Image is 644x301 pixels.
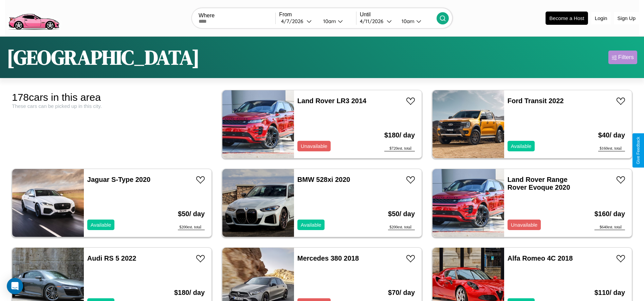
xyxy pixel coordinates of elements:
[594,225,625,230] div: $ 640 est. total
[396,18,437,25] button: 10am
[178,225,205,230] div: $ 200 est. total
[508,176,570,191] a: Land Rover Range Rover Evoque 2020
[7,43,200,71] h1: [GEOGRAPHIC_DATA]
[511,142,532,151] p: Available
[546,12,588,25] button: Become a Host
[384,125,415,146] h3: $ 180 / day
[320,18,338,24] div: 10am
[279,18,317,25] button: 4/7/2026
[87,176,150,183] a: Jaguar S-Type 2020
[87,255,136,262] a: Audi RS 5 2022
[301,142,327,151] p: Unavailable
[178,203,205,225] h3: $ 50 / day
[91,220,111,229] p: Available
[318,18,356,25] button: 10am
[591,12,611,24] button: Login
[598,146,625,151] div: $ 160 est. total
[388,225,415,230] div: $ 200 est. total
[279,12,356,18] label: From
[598,125,625,146] h3: $ 40 / day
[384,146,415,151] div: $ 720 est. total
[398,18,416,24] div: 10am
[388,203,415,225] h3: $ 50 / day
[608,51,637,64] button: Filters
[511,220,537,229] p: Unavailable
[594,203,625,225] h3: $ 160 / day
[281,18,307,24] div: 4 / 7 / 2026
[614,12,639,24] button: Sign Up
[360,18,387,24] div: 4 / 11 / 2026
[12,92,212,103] div: 178 cars in this area
[5,3,62,32] img: logo
[297,97,366,105] a: Land Rover LR3 2014
[508,97,564,105] a: Ford Transit 2022
[297,255,359,262] a: Mercedes 380 2018
[12,103,212,109] div: These cars can be picked up in this city.
[199,13,275,19] label: Where
[508,255,573,262] a: Alfa Romeo 4C 2018
[297,176,350,183] a: BMW 528xi 2020
[618,54,634,61] div: Filters
[301,220,321,229] p: Available
[7,278,23,294] div: Open Intercom Messenger
[360,12,437,18] label: Until
[636,137,641,164] div: Give Feedback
